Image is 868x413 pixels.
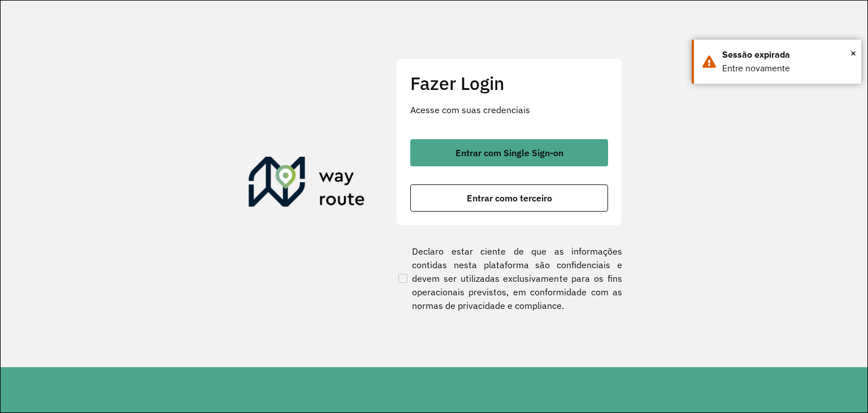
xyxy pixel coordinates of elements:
div: Entre novamente [722,62,853,75]
p: Acesse com suas credenciais [410,103,608,117]
label: Declaro estar ciente de que as informações contidas nesta plataforma são confidenciais e devem se... [396,244,622,312]
span: × [850,45,856,62]
div: Sessão expirada [722,48,853,62]
button: button [410,184,608,212]
h2: Fazer Login [410,72,608,94]
button: button [410,139,608,166]
span: Entrar como terceiro [467,193,552,203]
span: Entrar com Single Sign-on [455,148,563,157]
button: Close [850,45,856,62]
img: Roteirizador AmbevTech [249,157,365,211]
